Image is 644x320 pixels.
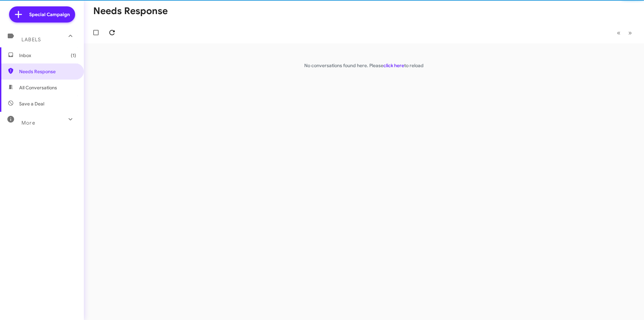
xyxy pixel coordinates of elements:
button: Next [624,26,636,40]
span: Save a Deal [19,100,44,107]
span: Special Campaign [29,11,70,18]
span: Needs Response [19,68,76,75]
p: No conversations found here. Please to reload [84,62,644,69]
button: Previous [613,26,625,40]
span: All Conversations [19,84,57,91]
span: Labels [21,37,41,43]
span: » [628,29,632,37]
span: (1) [71,52,76,59]
span: Inbox [19,52,76,59]
nav: Page navigation example [613,26,636,40]
span: « [617,29,621,37]
a: Special Campaign [9,6,75,22]
a: click here [383,62,404,68]
h1: Needs Response [93,6,168,16]
span: More [21,120,35,126]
